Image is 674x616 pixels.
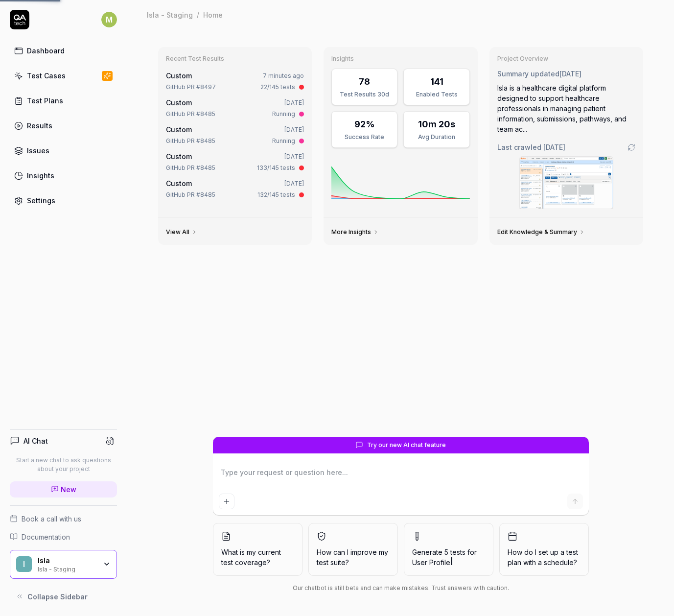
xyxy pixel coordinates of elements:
[10,116,117,135] a: Results
[497,228,585,236] a: Edit Knowledge & Summary
[10,66,117,85] a: Test Cases
[257,190,295,199] div: 132/145 tests
[10,91,117,110] a: Test Plans
[27,170,54,181] div: Insights
[10,481,117,498] a: New
[354,118,375,131] div: 92%
[284,180,304,187] time: [DATE]
[166,164,215,172] div: GitHub PR #8485
[166,152,192,161] span: Custom
[101,12,117,27] span: M
[412,558,450,567] span: User Profile
[197,10,199,20] div: /
[410,133,463,142] div: Avg Duration
[410,90,463,99] div: Enabled Tests
[508,547,581,568] span: How do I set up a test plan with a schedule?
[263,72,304,79] time: 7 minutes ago
[213,584,589,592] div: Our chatbot is still beta and can make mistakes. Trust answers with caution.
[61,484,76,495] span: New
[10,532,117,542] a: Documentation
[284,153,304,160] time: [DATE]
[10,514,117,524] a: Book a call with us
[147,10,193,20] div: Isla - Staging
[164,149,306,174] a: Custom[DATE]GitHub PR #8485133/145 tests
[520,157,613,209] img: Screenshot
[219,494,234,509] button: Add attachment
[497,70,559,78] span: Summary updated
[203,10,223,20] div: Home
[27,592,88,602] span: Collapse Sidebar
[164,122,306,147] a: Custom[DATE]GitHub PR #8485Running
[308,523,398,576] button: How can I improve my test suite?
[338,90,391,99] div: Test Results 30d
[543,143,565,151] time: [DATE]
[404,523,493,576] button: Generate 5 tests forUser Profile
[497,142,565,152] span: Last crawled
[10,166,117,185] a: Insights
[166,83,216,92] div: GitHub PR #8497
[430,75,443,88] div: 141
[38,556,96,565] div: Isla
[166,137,215,145] div: GitHub PR #8485
[166,98,192,107] span: Custom
[10,41,117,60] a: Dashboard
[628,143,635,151] a: Go to crawling settings
[166,125,192,134] span: Custom
[166,110,215,118] div: GitHub PR #8485
[331,55,470,63] h3: Insights
[497,83,636,134] div: Isla is a healthcare digital platform designed to support healthcare professionals in managing pa...
[317,547,390,568] span: How can I improve my test suite?
[331,228,379,236] a: More Insights
[497,55,636,63] h3: Project Overview
[284,126,304,133] time: [DATE]
[367,441,446,450] span: Try our new AI chat feature
[23,436,48,446] h4: AI Chat
[10,587,117,606] button: Collapse Sidebar
[284,99,304,106] time: [DATE]
[10,191,117,210] a: Settings
[38,565,96,572] div: Isla - Staging
[22,532,70,542] span: Documentation
[27,46,65,56] div: Dashboard
[418,118,455,131] div: 10m 20s
[260,83,295,92] div: 22/145 tests
[338,133,391,142] div: Success Rate
[412,547,485,568] span: Generate 5 tests for
[10,456,117,474] p: Start a new chat to ask questions about your project
[101,10,117,29] button: M
[166,55,304,63] h3: Recent Test Results
[10,550,117,579] button: IIslaIsla - Staging
[221,547,294,568] span: What is my current test coverage?
[166,71,192,80] span: Custom
[257,164,295,172] div: 133/145 tests
[166,228,197,236] a: View All
[164,176,306,201] a: Custom[DATE]GitHub PR #8485132/145 tests
[27,71,66,81] div: Test Cases
[166,179,192,188] span: Custom
[27,120,52,131] div: Results
[499,523,589,576] button: How do I set up a test plan with a schedule?
[27,95,63,106] div: Test Plans
[16,556,32,572] span: I
[559,70,581,78] time: [DATE]
[272,137,295,145] div: Running
[272,110,295,118] div: Running
[22,514,81,524] span: Book a call with us
[27,195,55,206] div: Settings
[164,95,306,120] a: Custom[DATE]GitHub PR #8485Running
[10,141,117,160] a: Issues
[27,145,49,156] div: Issues
[164,69,306,94] a: Custom7 minutes agoGitHub PR #849722/145 tests
[166,190,215,199] div: GitHub PR #8485
[213,523,302,576] button: What is my current test coverage?
[359,75,370,88] div: 78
